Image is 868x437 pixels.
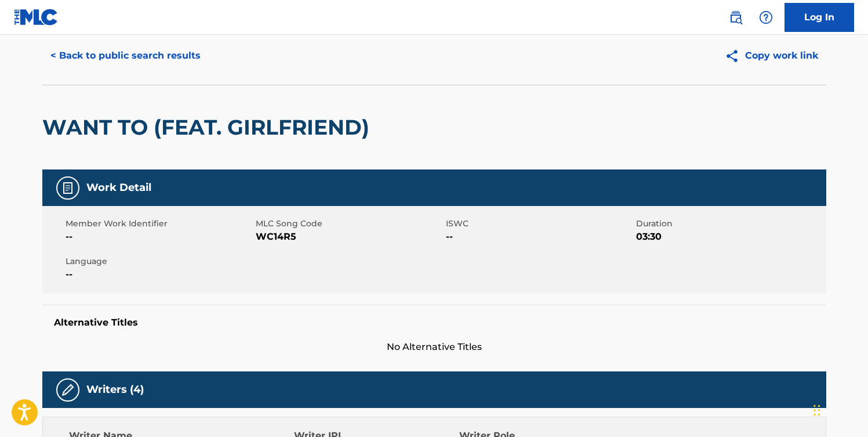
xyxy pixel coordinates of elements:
[14,9,59,26] img: MLC Logo
[759,10,773,24] img: help
[66,268,253,281] span: --
[717,41,826,70] button: Copy work link
[446,218,633,230] span: ISWC
[810,381,868,437] iframe: Chat Widget
[66,255,253,268] span: Language
[42,114,375,140] h2: WANT TO (FEAT. GIRLFRIEND)
[754,6,778,29] div: Help
[86,383,144,396] h5: Writers (4)
[256,218,443,230] span: MLC Song Code
[61,181,75,195] img: Work Detail
[256,230,443,244] span: WC14R5
[54,317,815,328] h5: Alternative Titles
[66,218,253,230] span: Member Work Identifier
[724,6,747,29] a: Public Search
[813,393,820,428] div: Drag
[729,10,743,24] img: search
[636,218,823,230] span: Duration
[725,49,745,63] img: Copy work link
[66,230,253,244] span: --
[446,230,633,244] span: --
[785,3,854,32] a: Log In
[42,41,209,70] button: < Back to public search results
[86,181,151,194] h5: Work Detail
[42,340,826,354] span: No Alternative Titles
[636,230,823,244] span: 03:30
[61,383,75,397] img: Writers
